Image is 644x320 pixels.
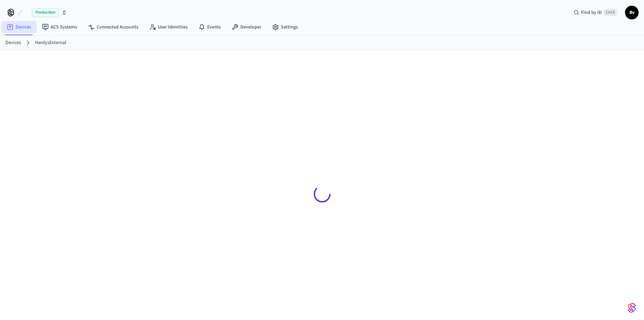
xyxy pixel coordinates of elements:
[628,302,636,313] img: SeamLogoGradient.69752ec5.svg
[625,6,639,19] button: Bv
[193,21,226,33] a: Events
[82,21,144,33] a: Connected Accounts
[581,9,602,16] span: Find by ID
[626,6,638,19] span: Bv
[1,21,37,33] a: Devices
[5,39,21,46] a: Devices
[267,21,303,33] a: Settings
[568,6,622,19] div: Find by IDCtrl K
[144,21,193,33] a: User Identities
[37,21,82,33] a: ACS Systems
[604,9,617,16] span: Ctrl K
[226,21,267,33] a: Developer
[35,39,66,46] a: HardysExternal
[32,8,59,17] span: Production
